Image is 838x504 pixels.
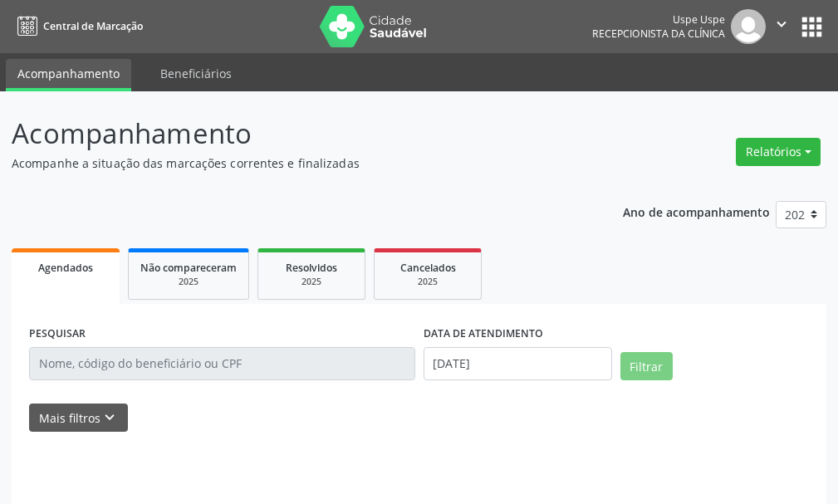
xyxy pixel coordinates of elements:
a: Acompanhamento [6,59,131,91]
label: PESQUISAR [29,321,86,347]
label: DATA DE ATENDIMENTO [424,321,543,347]
a: Central de Marcação [12,12,143,40]
div: 2025 [270,276,353,288]
i:  [772,15,791,33]
i: keyboard_arrow_down [100,409,119,427]
input: Selecione um intervalo [424,347,612,380]
span: Resolvidos [286,261,337,275]
a: Beneficiários [149,59,243,88]
button: Relatórios [736,138,821,166]
span: Agendados [38,261,93,275]
input: Nome, código do beneficiário ou CPF [29,347,415,380]
button: Filtrar [620,352,673,380]
div: 2025 [386,276,469,288]
div: 2025 [140,276,237,288]
div: Uspe Uspe [592,12,725,27]
button:  [766,9,797,44]
button: apps [797,12,826,42]
img: img [731,9,766,44]
button: Mais filtroskeyboard_arrow_down [29,404,128,433]
span: Não compareceram [140,261,237,275]
span: Cancelados [400,261,456,275]
p: Ano de acompanhamento [623,201,770,222]
span: Central de Marcação [43,19,143,33]
p: Acompanhe a situação das marcações correntes e finalizadas [12,154,582,172]
span: Recepcionista da clínica [592,27,725,41]
p: Acompanhamento [12,113,582,154]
